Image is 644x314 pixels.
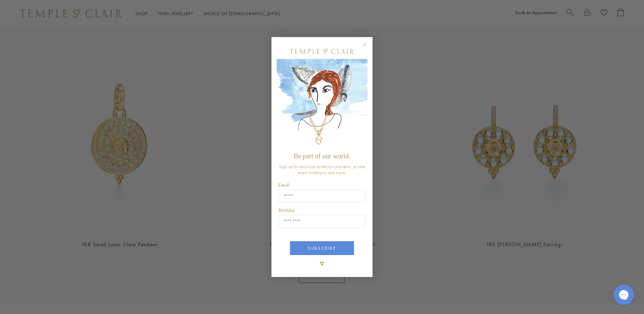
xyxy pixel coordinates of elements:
button: SUBSCRIBE [290,241,354,255]
iframe: Gorgias live chat messenger [610,282,637,307]
span: Birthday [279,208,295,213]
span: Email [278,183,289,188]
button: Close dialog [364,44,372,52]
span: Sign up for exclusive collection previews, private event invitations, and more. [279,163,365,176]
img: TSC [315,257,329,270]
span: Be part of our world. [294,152,350,160]
img: c4a9eb12-d91a-4d4a-8ee0-386386f4f338.jpeg [277,59,367,149]
img: Temple St. Clair [290,49,354,54]
input: Email [279,190,365,202]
